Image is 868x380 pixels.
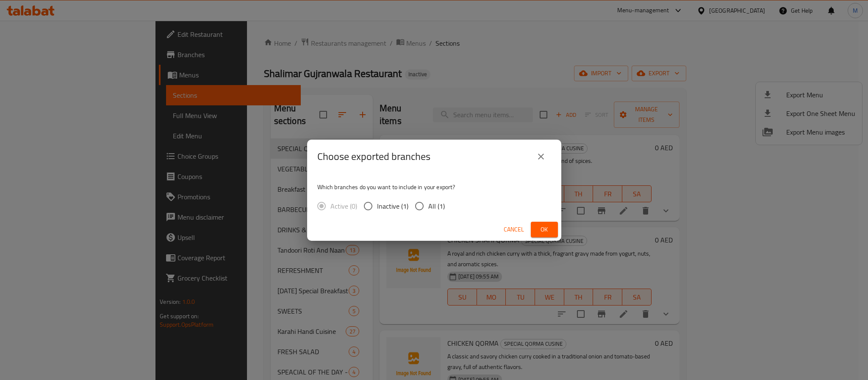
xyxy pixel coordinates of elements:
[531,222,558,237] button: Ok
[531,146,551,167] button: close
[377,201,408,211] span: Inactive (1)
[330,201,357,211] span: Active (0)
[317,150,430,163] h2: Choose exported branches
[500,222,527,237] button: Cancel
[317,183,551,191] p: Which branches do you want to include in your export?
[538,224,551,235] span: Ok
[428,201,445,211] span: All (1)
[504,224,524,235] span: Cancel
